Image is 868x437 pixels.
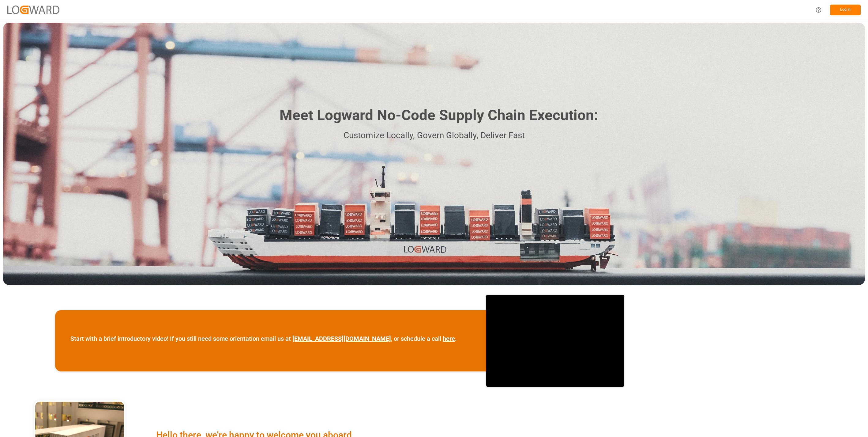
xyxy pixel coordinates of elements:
p: Customize Locally, Govern Globally, Deliver Fast [270,129,598,142]
h1: Meet Logward No-Code Supply Chain Execution: [280,104,598,126]
p: Start with a brief introductory video! If you still need some orientation email us at , or schedu... [70,334,457,343]
a: [EMAIL_ADDRESS][DOMAIN_NAME] [292,335,391,342]
button: Help Center [812,3,825,17]
a: here [443,335,455,342]
button: Log In [830,5,861,15]
img: Logward_new_orange.png [7,6,59,14]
